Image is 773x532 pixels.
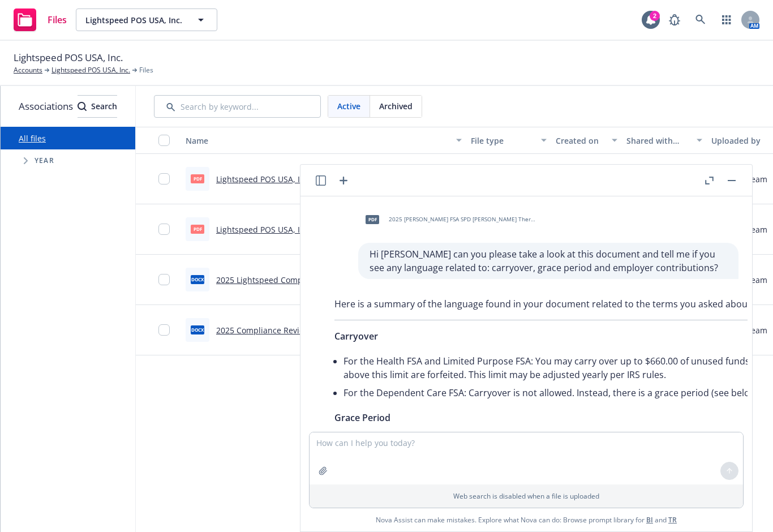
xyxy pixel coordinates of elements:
[19,133,46,144] a: All files
[650,11,660,21] div: 2
[1,149,135,172] div: Tree Example
[663,8,686,31] a: Report a Bug
[191,325,204,334] span: docx
[158,324,170,336] input: Toggle Row Selected
[51,65,130,75] a: Lightspeed POS USA, Inc.
[158,274,170,285] input: Toggle Row Selected
[35,157,54,164] span: Year
[366,215,379,224] span: pdf
[78,96,117,117] div: Search
[471,135,534,147] div: File type
[379,100,413,112] span: Archived
[334,330,378,342] span: Carryover
[626,135,690,147] div: Shared with client
[19,99,73,114] span: Associations
[376,508,677,531] span: Nova Assist can make mistakes. Explore what Nova can do: Browse prompt library for and
[358,205,539,234] div: pdf2025 [PERSON_NAME] FSA SPD [PERSON_NAME] Therapeutics.pdf
[668,515,677,525] a: TR
[158,224,170,235] input: Toggle Row Selected
[85,14,183,26] span: Lightspeed POS USA, Inc.
[14,65,42,75] a: Accounts
[154,95,321,118] input: Search by keyword...
[337,100,360,112] span: Active
[78,95,117,118] button: SearchSearch
[551,127,622,154] button: Created on
[139,65,153,75] span: Files
[14,50,123,65] span: Lightspeed POS USA, Inc.
[715,8,738,31] a: Switch app
[216,224,384,235] a: Lightspeed POS USA, Inc. Wrap Plan Doc.pdf
[191,225,204,233] span: pdf
[689,8,712,31] a: Search
[158,173,170,185] input: Toggle Row Selected
[556,135,605,147] div: Created on
[316,491,736,501] p: Web search is disabled when a file is uploaded
[334,411,390,424] span: Grace Period
[78,102,87,111] svg: Search
[191,275,204,284] span: docx
[191,174,204,183] span: pdf
[466,127,551,154] button: File type
[9,4,71,36] a: Files
[216,325,366,336] a: 2025 Compliance Review Checklist.docx
[48,15,67,24] span: Files
[76,8,217,31] button: Lightspeed POS USA, Inc.
[370,247,727,274] p: Hi [PERSON_NAME] can you please take a look at this document and tell me if you see any language ...
[622,127,707,154] button: Shared with client
[216,174,366,185] a: Lightspeed POS USA, Inc. Wrap SPD.pdf
[216,274,381,285] a: 2025 Lightspeed Compliance Checklist.docx
[186,135,449,147] div: Name
[158,135,170,146] input: Select all
[389,216,537,223] span: 2025 [PERSON_NAME] FSA SPD [PERSON_NAME] Therapeutics.pdf
[646,515,653,525] a: BI
[181,127,466,154] button: Name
